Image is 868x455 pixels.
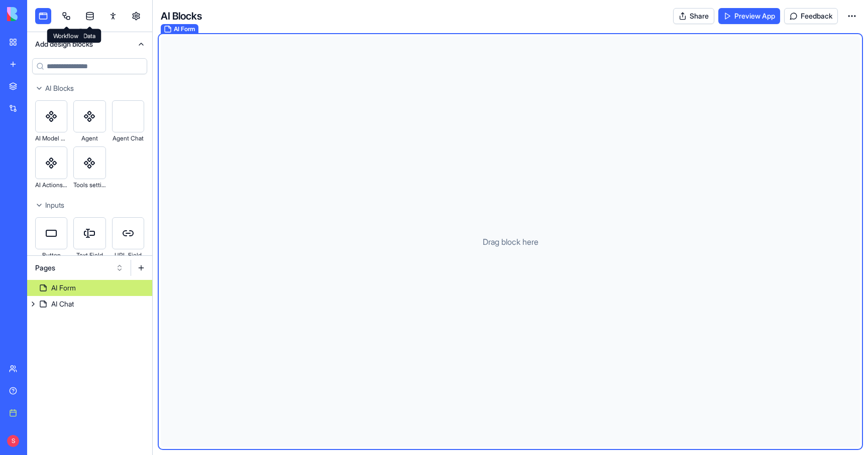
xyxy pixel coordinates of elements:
[161,9,202,23] h4: AI Blocks
[7,435,19,447] span: S
[73,249,105,261] div: Text Field
[718,8,780,24] a: Preview App
[73,132,105,144] div: Agent
[784,8,838,24] button: Feedback
[27,80,152,96] button: AI Blocks
[112,249,144,261] div: URL Field
[27,197,152,213] button: Inputs
[673,8,714,24] button: Share
[161,36,860,447] div: AI FormDrag block here
[27,296,152,312] a: AI Chat
[35,179,67,191] div: AI Actions Common Settings
[112,132,144,144] div: Agent Chat
[51,299,74,309] div: AI Chat
[83,32,95,40] p: Data
[53,32,78,40] p: Workflow
[35,249,67,261] div: Button
[51,283,76,293] div: AI Form
[27,32,152,56] button: Add design blocks
[30,260,129,276] button: Pages
[27,280,152,296] a: AI Form
[7,7,69,21] img: logo
[35,132,67,144] div: AI Model Settings
[73,179,105,191] div: Tools settings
